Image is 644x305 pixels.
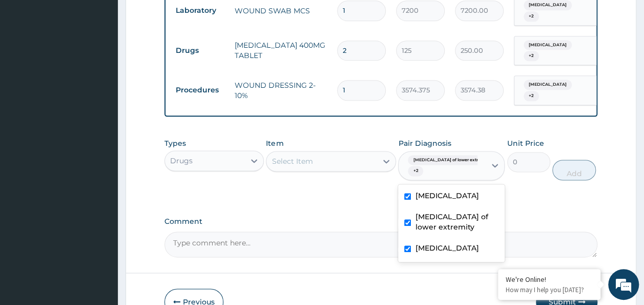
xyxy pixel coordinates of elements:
td: WOUND SWAB MCS [230,1,332,21]
td: [MEDICAL_DATA] 400MG TABLET [230,35,332,66]
span: + 2 [408,166,423,176]
div: Chat with us now [53,58,172,71]
td: Drugs [171,41,230,60]
div: Minimize live chat window [168,5,193,30]
td: Procedures [171,81,230,100]
label: [MEDICAL_DATA] [415,190,479,201]
label: Item [266,138,283,148]
span: + 2 [524,91,539,101]
label: [MEDICAL_DATA] [415,243,479,253]
button: Add [552,160,596,180]
div: Select Item [272,156,313,166]
img: d_794563401_company_1708531726252_794563401 [19,51,41,77]
span: [MEDICAL_DATA] [524,80,572,90]
label: Unit Price [507,138,544,148]
div: We're Online! [506,275,593,284]
span: + 2 [524,11,539,22]
p: How may I help you today? [506,285,593,294]
label: Types [164,139,186,148]
label: [MEDICAL_DATA] of lower extremity [415,212,498,232]
span: We're online! [59,89,141,193]
textarea: Type your message and hit 'Enter' [5,199,195,235]
td: Laboratory [171,1,230,20]
label: Comment [164,217,598,226]
span: [MEDICAL_DATA] of lower extremity [408,155,494,165]
td: WOUND DRESSING 2-10% [230,75,332,106]
span: + 2 [524,51,539,61]
label: Pair Diagnosis [398,138,451,148]
div: Drugs [170,156,193,166]
span: [MEDICAL_DATA] [524,40,572,50]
